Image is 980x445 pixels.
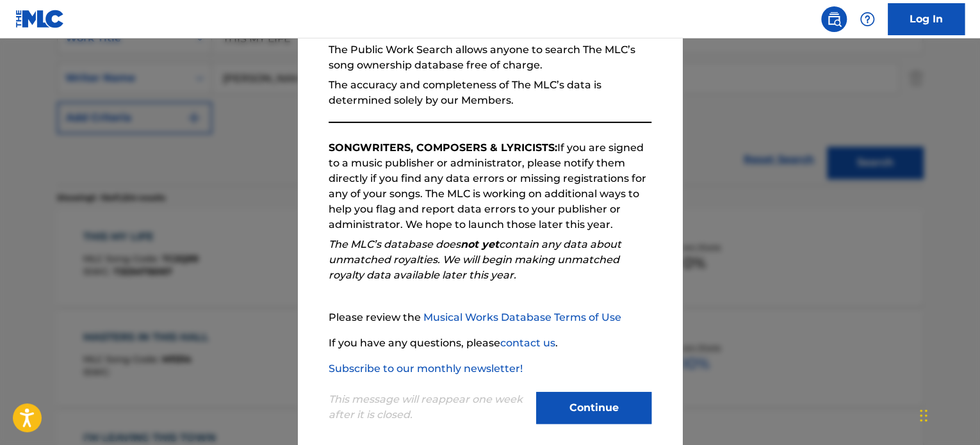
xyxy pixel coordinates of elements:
[15,10,65,28] img: MLC Logo
[329,310,651,325] p: Please review the
[461,238,499,250] strong: not yet
[854,6,880,32] div: Help
[329,336,651,351] p: If you have any questions, please .
[821,6,847,32] a: Public Search
[500,337,555,349] a: contact us
[536,392,651,424] button: Continue
[860,12,875,27] img: help
[826,12,842,27] img: search
[329,77,651,108] p: The accuracy and completeness of The MLC’s data is determined solely by our Members.
[888,3,965,35] a: Log In
[916,384,980,445] iframe: Chat Widget
[920,396,927,435] div: Drag
[329,392,528,423] p: This message will reappear one week after it is closed.
[423,311,621,323] a: Musical Works Database Terms of Use
[329,140,651,232] p: If you are signed to a music publisher or administrator, please notify them directly if you find ...
[329,42,651,73] p: The Public Work Search allows anyone to search The MLC’s song ownership database free of charge.
[329,362,523,375] a: Subscribe to our monthly newsletter!
[329,142,557,154] strong: SONGWRITERS, COMPOSERS & LYRICISTS:
[329,238,621,281] em: The MLC’s database does contain any data about unmatched royalties. We will begin making unmatche...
